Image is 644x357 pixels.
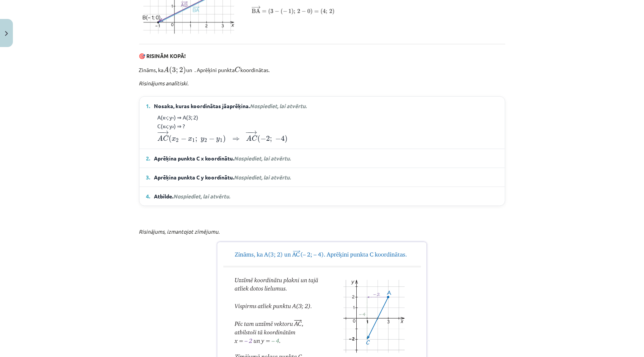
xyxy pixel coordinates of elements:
span: − [159,131,160,135]
span: 3 [172,67,176,72]
span: A [246,135,252,141]
span: 1 [192,138,195,142]
span: ( [257,135,260,143]
span: 2 [204,138,207,142]
summary: 2. Aprēķina punkta C x koordinātu.Nospiediet, lai atvērtu. [146,154,498,162]
span: C [252,135,257,141]
span: 2. [146,154,150,162]
span: C [235,67,240,72]
span: Nospiediet, lai atvērtu. [174,193,230,200]
span: ; [270,137,272,142]
span: y [216,137,220,142]
span: → [161,131,169,135]
span: − [275,136,281,142]
span: 4. [146,192,150,200]
span: − [181,136,186,142]
i: Risinājums, izmantojot zīmējumu. [139,228,220,235]
span: 2 [176,138,179,142]
span: A [158,135,163,141]
span: ) [285,135,288,143]
span: y [201,137,204,142]
span: ) [183,66,186,74]
span: 1 [220,138,223,142]
span: ; [176,69,178,74]
span: 3. [146,173,150,181]
span: − [248,131,248,135]
p: Zināms, ka un . Aprēķini punkta koordinātas. [139,64,505,75]
span: Aprēķina punkta C x koordinātu. [154,154,291,162]
summary: 3. Aprēķina punkta C y koordinātu.Nospiediet, lai atvērtu. [146,173,498,181]
em: Nospiediet, lai atvērtu. [234,155,291,162]
em: Nospiediet, lai atvērtu. [250,102,307,109]
span: x [188,137,192,141]
summary: 4. Atbilde.Nospiediet, lai atvērtu. [146,192,498,200]
span: Nosaka, kuras koordinātas jāaprēķina. [154,102,307,110]
b: RISINĀM KOPĀ! [147,52,186,59]
span: Aprēķina punkta C y koordinātu. [154,173,291,181]
span: Atbilde. [154,192,230,200]
span: 2 [179,67,183,72]
span: Nospiediet, lai atvērtu. [234,174,291,181]
span: 1. [146,102,150,110]
span: 2 [266,136,270,141]
span: − [246,131,251,135]
span: − [260,136,266,142]
span: ⇒ [232,137,240,141]
span: ( [169,135,172,143]
div: A(x₁; y₁) ⇒ A(3; 2) C(x₂; y₂) ⇒ ? [146,113,498,143]
i: Risinājums analītiski. [139,80,189,86]
span: x [172,137,176,141]
span: C [163,135,169,141]
img: icon-close-lesson-0947bae3869378f0d4975bcd49f059093ad1ed9edebbc8119c70593378902aed.svg [5,31,8,36]
span: − [209,136,215,142]
span: ) [223,135,226,143]
span: ( [169,66,172,74]
span: A [164,66,169,72]
span: → [250,131,258,135]
span: − [157,131,163,135]
p: 🎯 [139,52,505,60]
span: 4 [281,135,285,141]
span: ; [195,137,197,142]
summary: 1. Nosaka, kuras koordinātas jāaprēķina.Nospiediet, lai atvērtu. [146,102,498,110]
